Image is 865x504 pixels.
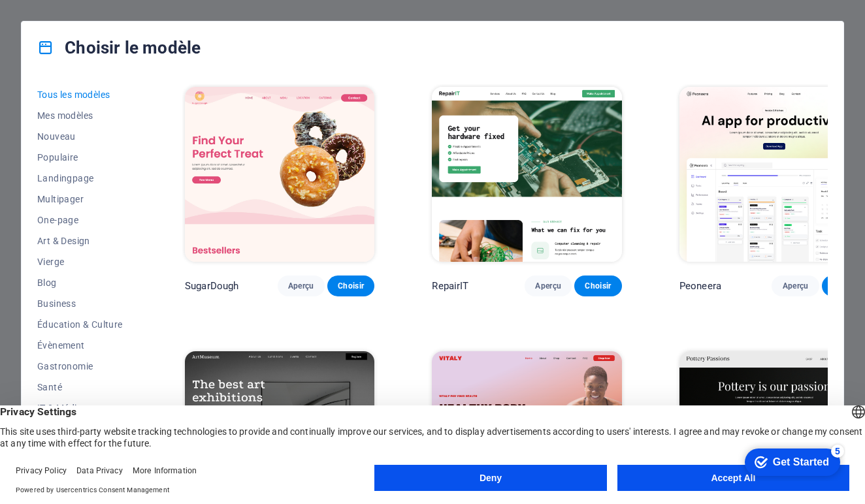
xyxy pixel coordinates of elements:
button: Tous les modèles [37,84,127,105]
span: Art & Design [37,236,127,246]
span: Santé [37,382,127,392]
span: One-page [37,215,127,225]
span: Multipager [37,194,127,204]
p: Peoneera [679,279,721,292]
button: One-page [37,210,127,230]
span: Évènement [37,340,127,351]
button: IT & Média [37,398,127,418]
img: SugarDough [185,87,374,262]
span: Mes modèles [37,110,127,121]
button: Éducation & Culture [37,314,127,335]
div: 5 [97,3,110,16]
span: Aperçu [535,281,561,291]
p: SugarDough [185,279,238,292]
span: IT & Média [37,403,127,413]
button: Gastronomie [37,356,127,377]
span: Éducation & Culture [37,319,127,330]
span: Vierge [37,257,127,267]
button: Évènement [37,335,127,356]
h4: Choisir le modèle [37,37,201,58]
span: Gastronomie [37,361,127,371]
button: Populaire [37,147,127,168]
button: Choisir [574,276,621,296]
div: Get Started 5 items remaining, 0% complete [10,7,106,34]
div: Get Started [39,14,95,26]
button: Landingpage [37,168,127,189]
button: Choisir [327,276,374,296]
button: Mes modèles [37,105,127,126]
button: Nouveau [37,126,127,147]
button: Vierge [37,251,127,272]
button: Blog [37,272,127,293]
span: Populaire [37,152,127,163]
button: Aperçu [525,276,572,296]
button: Business [37,293,127,314]
button: Santé [37,377,127,398]
span: Blog [37,277,127,288]
span: Tous les modèles [37,89,127,100]
button: Multipager [37,189,127,210]
img: RepairIT [432,87,621,262]
button: Aperçu [772,276,819,296]
button: Art & Design [37,230,127,251]
span: Aperçu [288,281,314,291]
span: Business [37,298,127,309]
span: Landingpage [37,173,127,183]
span: Choisir [338,281,364,291]
button: Aperçu [278,276,325,296]
span: Nouveau [37,131,127,142]
span: Aperçu [782,281,808,291]
p: RepairIT [432,279,468,292]
span: Choisir [585,281,611,291]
